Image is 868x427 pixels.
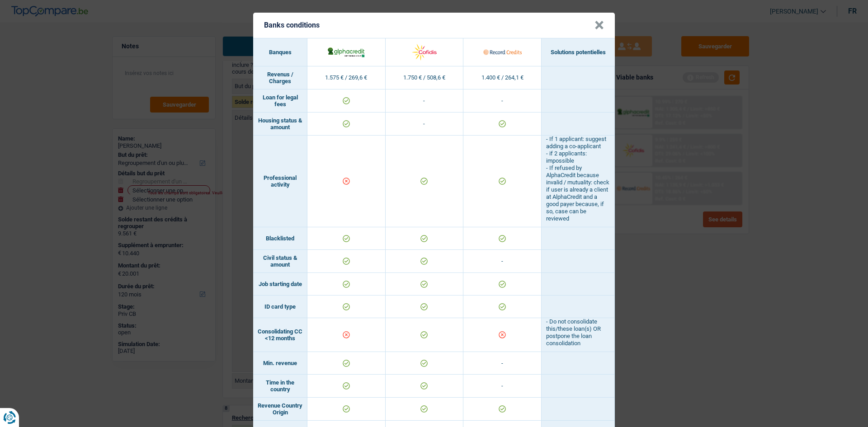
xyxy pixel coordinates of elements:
[253,136,307,227] td: Professional activity
[253,352,307,375] td: Min. revenue
[386,66,464,89] td: 1.750 € / 508,6 €
[463,66,542,89] td: 1.400 € / 264,1 €
[264,21,320,29] h5: Banks conditions
[542,38,615,66] th: Solutions potentielles
[542,136,615,227] td: - If 1 applicant: suggest adding a co-applicant - if 2 applicants: impossible - If refused by Alp...
[253,318,307,352] td: Consolidating CC <12 months
[327,46,365,58] img: AlphaCredit
[483,42,522,62] img: Record Credits
[253,250,307,273] td: Civil status & amount
[463,250,542,273] td: -
[463,89,542,113] td: -
[307,66,386,89] td: 1.575 € / 269,6 €
[542,318,615,352] td: - Do not consolidate this/these loan(s) OR postpone the loan consolidation
[405,42,443,62] img: Cofidis
[253,38,307,66] th: Banques
[253,66,307,89] td: Revenus / Charges
[463,375,542,398] td: -
[463,352,542,375] td: -
[253,398,307,421] td: Revenue Country Origin
[253,89,307,113] td: Loan for legal fees
[386,89,464,113] td: -
[594,21,604,30] button: Close
[386,113,464,136] td: -
[253,113,307,136] td: Housing status & amount
[253,227,307,250] td: Blacklisted
[253,273,307,296] td: Job starting date
[253,375,307,398] td: Time in the country
[253,296,307,318] td: ID card type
